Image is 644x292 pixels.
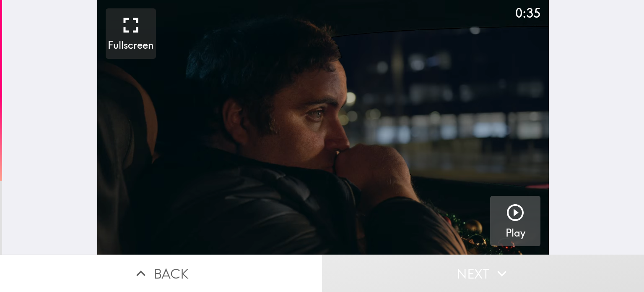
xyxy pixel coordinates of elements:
button: Fullscreen [106,8,156,59]
button: Next [322,255,644,292]
h5: Fullscreen [108,38,153,53]
button: Play [490,196,540,246]
h5: Play [506,226,525,240]
div: 0:35 [515,4,540,22]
